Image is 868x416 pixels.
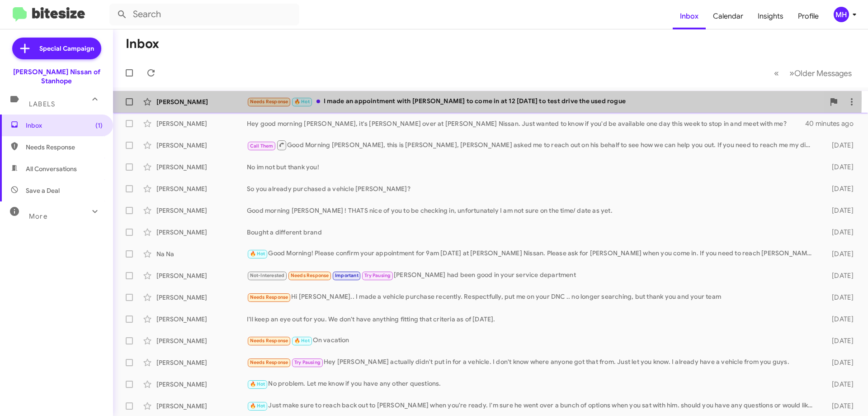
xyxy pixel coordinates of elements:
[156,315,247,324] div: [PERSON_NAME]
[769,64,857,82] nav: Page navigation example
[247,139,817,151] div: Good Morning [PERSON_NAME], this is [PERSON_NAME], [PERSON_NAME] asked me to reach out on his beh...
[156,163,247,172] div: [PERSON_NAME]
[250,99,288,105] span: Needs Response
[794,68,852,78] span: Older Messages
[39,44,94,53] span: Special Campaign
[156,206,247,215] div: [PERSON_NAME]
[250,273,285,278] span: Not-Interested
[750,3,791,29] a: Insights
[156,228,247,237] div: [PERSON_NAME]
[126,37,159,51] h1: Inbox
[247,401,817,411] div: Just make sure to reach back out to [PERSON_NAME] when you're ready. I'm sure he went over a bunc...
[364,273,391,278] span: Try Pausing
[156,402,247,411] div: [PERSON_NAME]
[817,228,861,237] div: [DATE]
[673,3,706,29] a: Inbox
[817,380,861,389] div: [DATE]
[250,381,265,387] span: 🔥 Hot
[817,358,861,367] div: [DATE]
[250,251,265,257] span: 🔥 Hot
[29,212,47,220] span: More
[12,38,101,59] a: Special Campaign
[807,119,861,128] div: 40 minutes ago
[156,336,247,345] div: [PERSON_NAME]
[156,249,247,258] div: Na Na
[294,338,310,344] span: 🔥 Hot
[817,163,861,172] div: [DATE]
[784,64,857,82] button: Next
[247,270,817,281] div: [PERSON_NAME] had been good in your service department
[789,67,794,79] span: »
[247,357,817,368] div: Hey [PERSON_NAME] actually didn't put in for a vehicle. I don't know where anyone got that from. ...
[291,273,329,278] span: Needs Response
[247,292,817,302] div: Hi [PERSON_NAME].. I made a vehicle purchase recently. Respectfully, put me on your DNC .. no lon...
[156,293,247,302] div: [PERSON_NAME]
[156,97,247,106] div: [PERSON_NAME]
[247,249,817,259] div: Good Morning! Please confirm your appointment for 9am [DATE] at [PERSON_NAME] Nissan. Please ask ...
[26,121,103,130] span: Inbox
[156,358,247,367] div: [PERSON_NAME]
[769,64,784,82] button: Previous
[156,184,247,193] div: [PERSON_NAME]
[247,228,817,237] div: Bought a different brand
[774,67,779,79] span: «
[29,100,55,108] span: Labels
[247,315,817,324] div: I'll keep an eye out for you. We don't have anything fitting that criteria as of [DATE].
[817,293,861,302] div: [DATE]
[247,184,817,193] div: So you already purchased a vehicle [PERSON_NAME]?
[250,403,265,409] span: 🔥 Hot
[26,186,60,195] span: Save a Deal
[26,143,103,152] span: Needs Response
[250,294,288,300] span: Needs Response
[834,7,849,22] div: MH
[247,206,817,215] div: Good morning [PERSON_NAME] ! THATS nice of you to be checking in, unfortunately I am not sure on ...
[817,206,861,215] div: [DATE]
[817,336,861,345] div: [DATE]
[826,7,858,22] button: MH
[247,335,817,346] div: On vacation
[817,184,861,193] div: [DATE]
[156,380,247,389] div: [PERSON_NAME]
[247,96,825,107] div: I made an appointment with [PERSON_NAME] to come in at 12 [DATE] to test drive the used rogue
[817,249,861,258] div: [DATE]
[247,119,807,128] div: Hey good morning [PERSON_NAME], it's [PERSON_NAME] over at [PERSON_NAME] Nissan. Just wanted to k...
[817,315,861,324] div: [DATE]
[250,359,288,365] span: Needs Response
[109,4,299,25] input: Search
[250,338,288,344] span: Needs Response
[156,141,247,150] div: [PERSON_NAME]
[95,121,103,130] span: (1)
[247,379,817,389] div: No problem. Let me know if you have any other questions.
[335,273,359,278] span: Important
[156,271,247,280] div: [PERSON_NAME]
[817,402,861,411] div: [DATE]
[294,359,321,365] span: Try Pausing
[250,143,274,149] span: Call Them
[817,141,861,150] div: [DATE]
[706,3,750,29] a: Calendar
[294,99,310,105] span: 🔥 Hot
[26,164,77,173] span: All Conversations
[817,271,861,280] div: [DATE]
[791,3,826,29] a: Profile
[156,119,247,128] div: [PERSON_NAME]
[247,163,817,172] div: No im not but thank you!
